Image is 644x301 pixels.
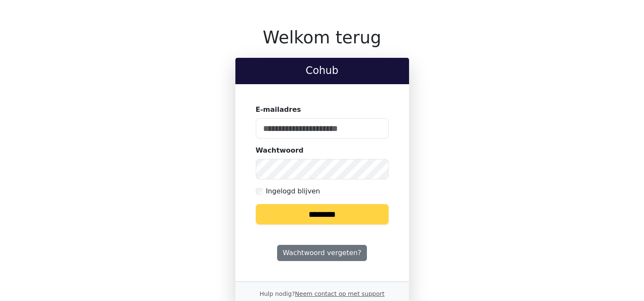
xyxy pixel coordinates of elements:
h2: Cohub [242,65,402,77]
small: Hulp nodig? [260,290,385,297]
a: Wachtwoord vergeten? [277,245,366,261]
label: E-mailadres [256,105,301,115]
a: Neem contact op met support [295,290,384,297]
label: Wachtwoord [256,145,304,156]
h1: Welkom terug [235,27,409,48]
label: Ingelogd blijven [266,186,320,196]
